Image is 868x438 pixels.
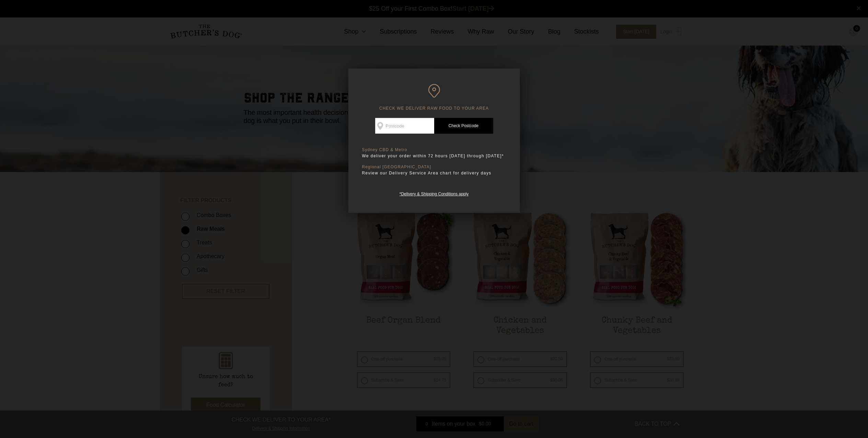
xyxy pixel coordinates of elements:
a: *Delivery & Shipping Conditions apply [400,190,468,196]
input: Postcode [375,118,434,134]
p: Review our Delivery Service Area chart for delivery days [362,170,506,177]
p: We deliver your order within 72 hours [DATE] through [DATE]* [362,153,506,159]
p: Sydney CBD & Metro [362,147,506,153]
a: Check Postcode [434,118,493,134]
p: Regional [GEOGRAPHIC_DATA] [362,165,506,170]
h6: CHECK WE DELIVER RAW FOOD TO YOUR AREA [362,84,506,111]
